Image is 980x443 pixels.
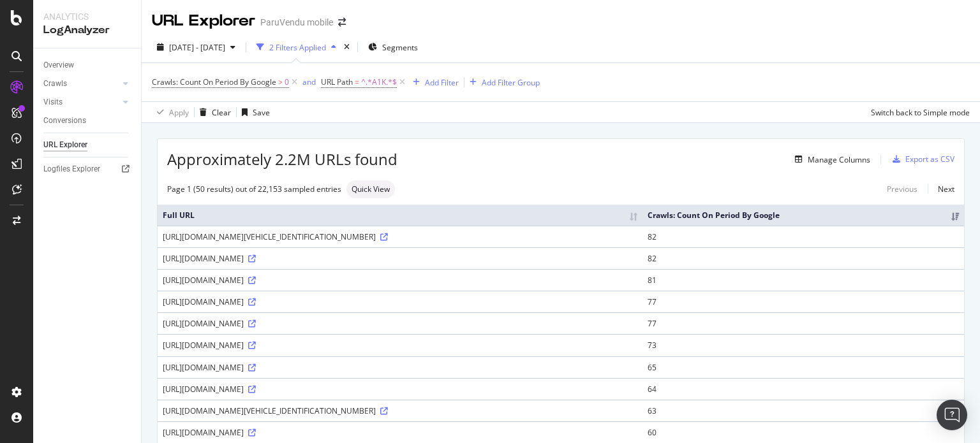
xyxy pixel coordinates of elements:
[152,10,255,32] div: URL Explorer
[163,362,637,373] div: [URL][DOMAIN_NAME]
[163,231,637,242] div: [URL][DOMAIN_NAME][VEHICLE_IDENTIFICATION_NUMBER]
[43,138,87,152] div: URL Explorer
[866,102,970,122] button: Switch back to Simple mode
[167,149,397,170] span: Approximately 2.2M URLs found
[642,291,964,312] td: 77
[163,384,637,395] div: [URL][DOMAIN_NAME]
[808,154,870,165] div: Manage Columns
[43,23,131,38] div: LogAnalyzer
[43,163,132,176] a: Logfiles Explorer
[169,107,189,118] div: Apply
[871,107,970,118] div: Switch back to Simple mode
[163,405,637,416] div: [URL][DOMAIN_NAME][VEHICLE_IDENTIFICATION_NUMBER]
[346,180,395,198] div: neutral label
[237,102,270,122] button: Save
[482,77,540,88] div: Add Filter Group
[169,42,225,53] span: [DATE] - [DATE]
[425,77,459,88] div: Add Filter
[43,77,119,91] a: Crawls
[43,96,63,109] div: Visits
[43,59,132,72] a: Overview
[278,76,283,87] span: >
[355,76,359,87] span: =
[341,41,352,54] div: times
[642,312,964,334] td: 77
[43,96,119,109] a: Visits
[642,269,964,291] td: 81
[321,76,353,87] span: URL Path
[269,42,326,53] div: 2 Filters Applied
[158,205,642,226] th: Full URL: activate to sort column ascending
[642,400,964,421] td: 63
[937,400,967,430] div: Open Intercom Messenger
[642,356,964,378] td: 65
[253,107,270,118] div: Save
[338,18,346,27] div: arrow-right-arrow-left
[43,77,67,91] div: Crawls
[167,184,341,194] div: Page 1 (50 results) out of 22,153 sampled entries
[363,37,423,57] button: Segments
[382,42,418,53] span: Segments
[195,102,231,122] button: Clear
[642,226,964,247] td: 82
[302,76,316,88] button: and
[408,75,459,90] button: Add Filter
[642,205,964,226] th: Crawls: Count On Period By Google: activate to sort column ascending
[163,318,637,329] div: [URL][DOMAIN_NAME]
[905,154,954,164] div: Export as CSV
[163,275,637,286] div: [URL][DOMAIN_NAME]
[212,107,231,118] div: Clear
[790,152,870,167] button: Manage Columns
[642,334,964,356] td: 73
[163,296,637,307] div: [URL][DOMAIN_NAME]
[464,75,540,90] button: Add Filter Group
[352,185,390,193] span: Quick View
[43,138,132,152] a: URL Explorer
[163,253,637,264] div: [URL][DOMAIN_NAME]
[152,37,241,57] button: [DATE] - [DATE]
[43,59,74,72] div: Overview
[43,10,131,23] div: Analytics
[642,247,964,269] td: 82
[152,102,189,122] button: Apply
[43,114,132,127] a: Conversions
[163,427,637,438] div: [URL][DOMAIN_NAME]
[163,340,637,351] div: [URL][DOMAIN_NAME]
[43,114,86,127] div: Conversions
[642,421,964,443] td: 60
[260,16,333,29] div: ParuVendu mobile
[152,76,276,87] span: Crawls: Count On Period By Google
[285,73,289,91] span: 0
[928,180,954,198] a: Next
[642,378,964,400] td: 64
[887,149,954,170] button: Export as CSV
[43,163,100,176] div: Logfiles Explorer
[251,37,341,57] button: 2 Filters Applied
